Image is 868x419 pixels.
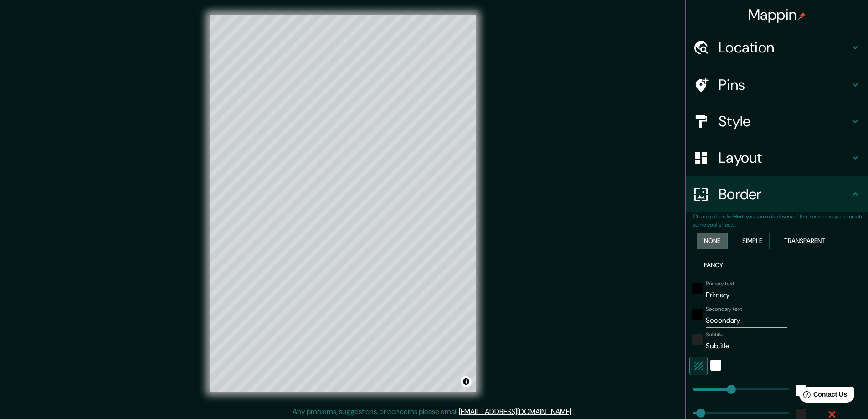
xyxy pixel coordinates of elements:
[706,280,734,288] label: Primary text
[293,406,573,417] p: Any problems, suggestions, or concerns please email .
[697,233,728,249] button: None
[706,305,742,313] label: Secondary text
[574,406,576,417] div: .
[686,103,868,140] div: Style
[693,212,868,229] p: Choose a border. : you can make layers of the frame opaque to create some cool effects.
[692,309,703,320] button: black
[692,283,703,294] button: black
[748,5,806,24] h4: Mappin
[706,331,724,339] label: Subtitle
[719,38,850,57] h4: Location
[798,12,806,20] img: pin-icon.png
[686,29,868,66] div: Location
[777,233,832,249] button: Transparent
[719,76,850,94] h4: Pins
[719,185,850,203] h4: Border
[735,233,770,249] button: Simple
[573,406,574,417] div: .
[719,149,850,167] h4: Layout
[787,383,858,409] iframe: Help widget launcher
[719,112,850,130] h4: Style
[697,257,730,274] button: Fancy
[459,407,571,416] a: [EMAIL_ADDRESS][DOMAIN_NAME]
[686,67,868,103] div: Pins
[686,176,868,212] div: Border
[686,140,868,176] div: Layout
[461,376,472,387] button: Toggle attribution
[733,213,744,220] b: Hint
[710,360,721,371] button: white
[692,334,703,345] button: color-222222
